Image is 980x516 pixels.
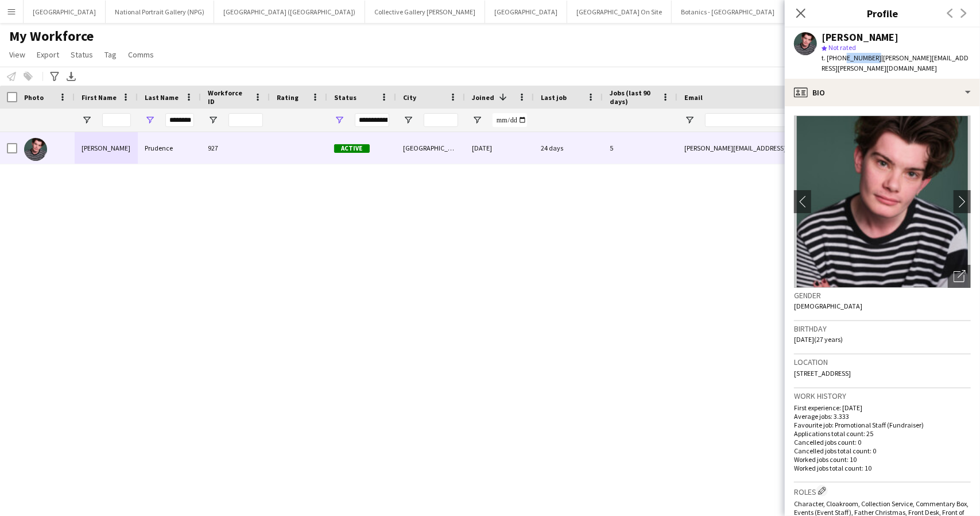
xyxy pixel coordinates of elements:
[567,1,672,23] button: [GEOGRAPHIC_DATA] On Site
[794,357,971,367] h3: Location
[541,93,567,102] span: Last job
[472,93,494,102] span: Joined
[794,412,971,421] p: Average jobs: 3.333
[9,49,25,60] span: View
[82,115,92,125] button: Open Filter Menu
[71,49,93,60] span: Status
[334,144,370,153] span: Active
[82,93,117,102] span: First Name
[106,1,214,23] button: National Portrait Gallery (NPG)
[201,132,270,164] div: 927
[822,53,881,62] span: t. [PHONE_NUMBER]
[794,464,971,472] p: Worked jobs total count: 10
[214,1,365,23] button: [GEOGRAPHIC_DATA] ([GEOGRAPHIC_DATA])
[104,49,117,60] span: Tag
[37,49,59,60] span: Export
[424,113,458,127] input: City Filter Input
[102,113,131,127] input: First Name Filter Input
[684,93,703,102] span: Email
[794,335,843,344] span: [DATE] (27 years)
[403,93,416,102] span: City
[677,132,907,164] div: [PERSON_NAME][EMAIL_ADDRESS][PERSON_NAME][DOMAIN_NAME]
[100,47,121,62] a: Tag
[794,324,971,334] h3: Birthday
[334,115,344,125] button: Open Filter Menu
[794,455,971,464] p: Worked jobs count: 10
[485,1,567,23] button: [GEOGRAPHIC_DATA]
[334,93,357,102] span: Status
[32,47,64,62] a: Export
[228,113,263,127] input: Workforce ID Filter Input
[672,1,784,23] button: Botanics - [GEOGRAPHIC_DATA]
[822,53,969,72] span: | [PERSON_NAME][EMAIL_ADDRESS][PERSON_NAME][DOMAIN_NAME]
[396,132,465,164] div: [GEOGRAPHIC_DATA]
[75,132,138,164] div: [PERSON_NAME]
[24,138,47,161] img: Benjamin Prudence
[165,113,194,127] input: Last Name Filter Input
[794,446,971,455] p: Cancelled jobs total count: 0
[123,47,158,62] a: Comms
[138,132,201,164] div: Prudence
[465,132,534,164] div: [DATE]
[610,88,657,106] span: Jobs (last 90 days)
[948,265,971,288] div: Open photos pop-in
[64,70,78,83] app-action-btn: Export XLSX
[794,391,971,401] h3: Work history
[603,132,677,164] div: 5
[24,93,44,102] span: Photo
[128,49,154,60] span: Comms
[66,47,98,62] a: Status
[794,438,971,446] p: Cancelled jobs count: 0
[277,93,299,102] span: Rating
[794,290,971,301] h3: Gender
[9,28,94,45] span: My Workforce
[794,421,971,429] p: Favourite job: Promotional Staff (Fundraiser)
[5,47,30,62] a: View
[794,485,971,497] h3: Roles
[48,70,61,83] app-action-btn: Advanced filters
[785,79,980,106] div: Bio
[534,132,603,164] div: 24 days
[828,43,856,52] span: Not rated
[208,88,249,106] span: Workforce ID
[684,115,695,125] button: Open Filter Menu
[822,32,898,43] div: [PERSON_NAME]
[24,1,106,23] button: [GEOGRAPHIC_DATA]
[785,6,980,21] h3: Profile
[145,93,179,102] span: Last Name
[794,369,851,378] span: [STREET_ADDRESS]
[784,1,884,23] button: [GEOGRAPHIC_DATA] (HES)
[794,115,971,288] img: Crew avatar or photo
[403,115,413,125] button: Open Filter Menu
[705,113,900,127] input: Email Filter Input
[794,429,971,438] p: Applications total count: 25
[794,302,862,310] span: [DEMOGRAPHIC_DATA]
[493,113,527,127] input: Joined Filter Input
[794,403,971,412] p: First experience: [DATE]
[145,115,155,125] button: Open Filter Menu
[472,115,482,125] button: Open Filter Menu
[365,1,485,23] button: Collective Gallery [PERSON_NAME]
[208,115,218,125] button: Open Filter Menu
